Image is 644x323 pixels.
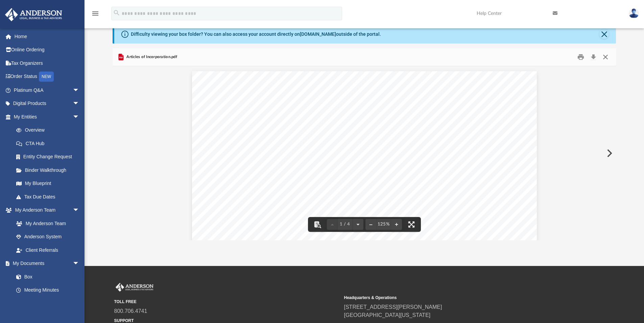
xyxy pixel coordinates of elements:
div: Current zoom level [376,222,391,226]
div: NEW [39,72,54,82]
span: arrow_drop_down [73,257,86,271]
button: Download [587,52,599,62]
div: Preview [113,48,616,240]
a: menu [91,13,99,18]
a: [DOMAIN_NAME] [300,31,336,37]
button: Next page [353,217,363,232]
a: Anderson System [9,230,86,244]
a: Digital Productsarrow_drop_down [5,97,90,110]
a: My Documentsarrow_drop_down [5,257,86,270]
a: [STREET_ADDRESS][PERSON_NAME] [344,304,442,310]
span: arrow_drop_down [73,204,86,217]
a: [GEOGRAPHIC_DATA][US_STATE] [344,312,431,318]
a: My Blueprint [9,177,86,190]
i: menu [91,9,99,18]
a: Order StatusNEW [5,70,90,84]
button: Print [574,52,588,62]
a: Tax Due Dates [9,190,90,204]
i: search [113,9,120,17]
button: Zoom in [391,217,402,232]
a: Box [9,270,83,284]
div: Document Viewer [113,66,616,240]
span: arrow_drop_down [73,97,86,111]
a: My Anderson Team [9,217,83,230]
a: Client Referrals [9,243,86,257]
a: Online Ordering [5,43,90,57]
a: Overview [9,124,90,137]
a: Binder Walkthrough [9,163,90,177]
span: arrow_drop_down [73,83,86,97]
div: File preview [113,66,616,240]
button: Toggle findbar [310,217,325,232]
a: My Entitiesarrow_drop_down [5,110,90,124]
a: Home [5,30,90,43]
a: Platinum Q&Aarrow_drop_down [5,83,90,97]
img: Anderson Advisors Platinum Portal [114,283,155,292]
a: Entity Change Request [9,150,90,164]
button: Enter fullscreen [404,217,419,232]
button: Next File [601,144,616,163]
div: Difficulty viewing your box folder? You can also access your account directly on outside of the p... [131,31,381,38]
small: TOLL FREE [114,299,339,305]
button: Zoom out [365,217,376,232]
a: Meeting Minutes [9,284,86,297]
span: Articles of Incorporation.pdf [125,54,177,60]
a: Tax Organizers [5,56,90,70]
span: 1 / 4 [338,222,353,226]
a: My Anderson Teamarrow_drop_down [5,204,86,217]
button: 1 / 4 [338,217,353,232]
button: Close [599,29,609,39]
img: User Pic [629,8,639,18]
a: 800.706.4741 [114,308,147,314]
small: Headquarters & Operations [344,295,569,301]
a: CTA Hub [9,137,90,150]
button: Close [599,52,612,62]
span: arrow_drop_down [73,110,86,124]
a: Forms Library [9,297,83,310]
img: Anderson Advisors Platinum Portal [3,8,64,21]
